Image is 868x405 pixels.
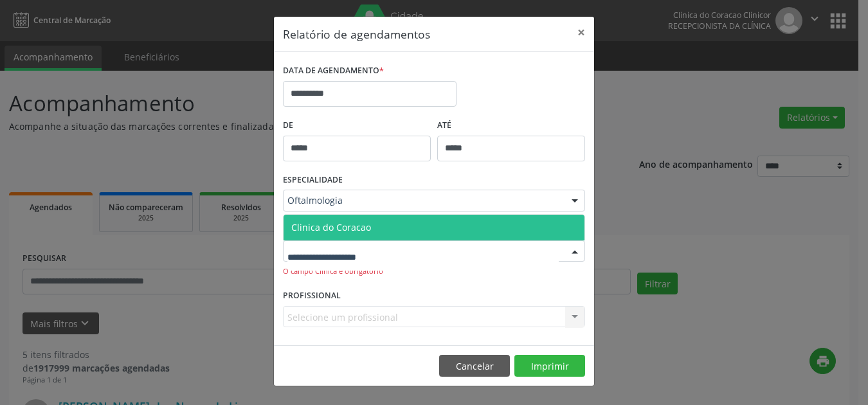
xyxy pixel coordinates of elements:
label: ATÉ [437,116,585,136]
span: Oftalmologia [287,194,559,207]
button: Imprimir [514,355,585,377]
label: De [283,116,431,136]
button: Close [568,17,594,48]
span: Clinica do Coracao [291,221,371,233]
label: PROFISSIONAL [283,286,341,306]
div: O campo Clínica é obrigatório [283,266,585,277]
label: DATA DE AGENDAMENTO [283,61,384,81]
label: ESPECIALIDADE [283,170,343,190]
button: Cancelar [439,355,510,377]
h5: Relatório de agendamentos [283,26,430,42]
